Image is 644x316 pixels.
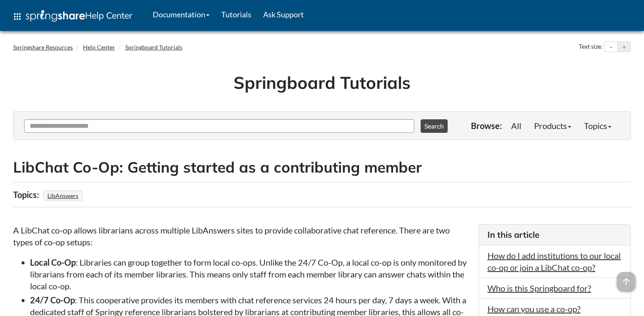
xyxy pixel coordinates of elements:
span: Help Center [85,10,132,21]
p: A LibChat co-op allows librarians across multiple LibAnswers sites to provide collaborative chat ... [13,224,470,248]
li: : Libraries can group together to form local co-ops. Unlike the 24/7 Co-Op, a local co-op is only... [30,256,470,292]
strong: Local Co-Op [30,257,76,267]
p: Browse: [471,120,502,132]
span: arrow_upward [617,272,636,291]
button: Search [421,119,448,133]
h3: In this article [487,229,622,241]
span: apps [12,11,22,22]
a: Ask Support [257,4,310,25]
a: Springboard Tutorials [125,44,182,51]
strong: 24/7 Co-Op [30,295,75,305]
a: Springshare Resources [13,44,73,51]
img: Springshare [26,10,85,22]
a: Topics [578,117,618,134]
button: Decrease text size [605,42,617,52]
a: apps Help Center [6,4,138,29]
a: How do I add institutions to our local co-op or join a LibChat co-op? [487,250,621,272]
h2: LibChat Co-Op: Getting started as a contributing member [13,157,631,178]
a: arrow_upward [617,273,636,283]
div: Text size: [577,41,604,52]
a: How can you use a co-op? [487,304,581,314]
button: Increase text size [618,42,630,52]
a: Tutorials [215,4,257,25]
a: Documentation [147,4,215,25]
a: All [505,117,528,134]
a: Products [528,117,578,134]
h1: Springboard Tutorials [19,71,625,94]
a: Who is this Springboard for? [487,283,591,293]
div: Topics: [13,187,41,203]
a: Help Center [83,44,115,51]
a: LibAnswers [46,190,80,202]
